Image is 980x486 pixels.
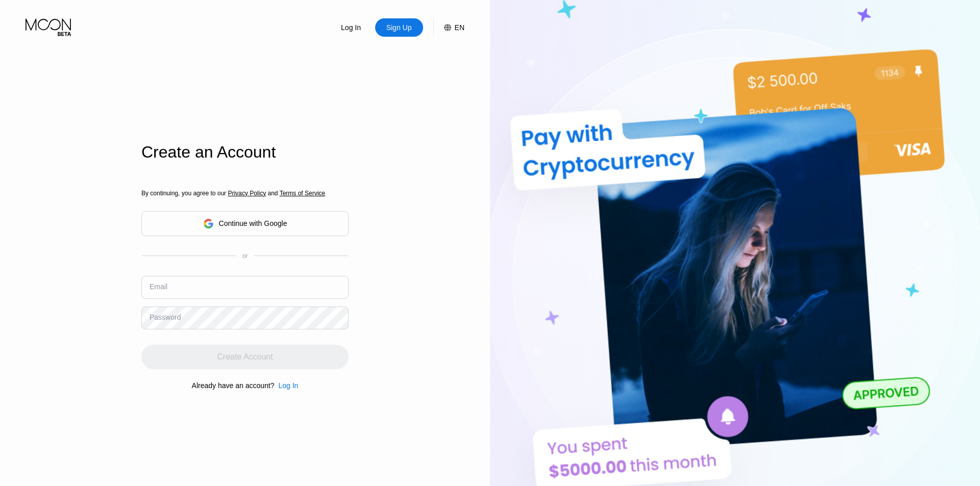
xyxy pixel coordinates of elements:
span: Privacy Policy [228,190,266,197]
div: EN [433,18,464,37]
div: or [242,252,248,260]
div: Continue with Google [141,211,349,236]
div: Create an Account [141,143,349,162]
div: Log In [274,381,298,390]
div: Email [150,283,167,291]
div: Already have an account? [192,381,275,390]
div: Log In [278,381,298,390]
div: Log In [340,22,362,33]
div: EN [455,23,464,32]
div: Log In [327,18,375,37]
div: Password [150,313,181,321]
span: and [266,190,280,197]
div: By continuing, you agree to our [141,190,349,197]
div: Sign Up [375,18,423,37]
div: Sign Up [385,22,413,33]
span: Terms of Service [280,190,325,197]
div: Continue with Google [219,219,287,227]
